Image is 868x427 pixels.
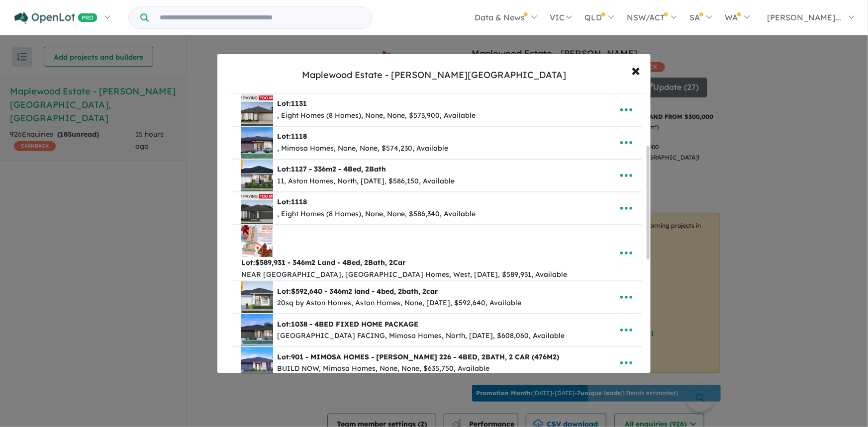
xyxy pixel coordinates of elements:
[14,12,97,24] img: Openlot PRO Logo White
[277,110,476,122] div: , Eight Homes (8 Homes), None, None, $573,900, Available
[277,320,418,329] b: Lot:
[277,287,438,296] b: Lot:
[241,314,273,346] img: Maplewood%20Estate%20-%20Melton%20South%20-%20Lot%201038%20-%204BED%20FIXED%20HOME%20PACKAGE___17...
[277,99,307,108] b: Lot:
[241,258,405,267] b: Lot:
[277,297,521,309] div: 20sq by Aston Homes, Aston Homes, None, [DATE], $592,640, Available
[241,269,567,281] div: NEAR [GEOGRAPHIC_DATA], [GEOGRAPHIC_DATA] Homes, West, [DATE], $589,931, Available
[277,363,559,375] div: BUILD NOW, Mimosa Homes, None, None, $635,750, Available
[277,165,386,173] b: Lot:
[291,287,438,296] span: $592,640 - 346m2 land - 4bed, 2bath, 2car
[241,225,273,257] img: Maplewood%20Estate%20-%20Melton%20South%20-%20Lot%20-589-931%20-%20346m2%20Land%20-%204Bed-%202Ba...
[632,59,641,81] span: ×
[277,330,565,342] div: [GEOGRAPHIC_DATA] FACING, Mimosa Homes, North, [DATE], $608,060, Available
[151,7,370,28] input: Try estate name, suburb, builder or developer
[241,127,273,159] img: Maplewood%20Estate%20-%20Melton%20South%20-%20Lot%201118___1756105334.jpg
[277,143,448,155] div: , Mimosa Homes, None, None, $574,230, Available
[291,165,386,173] span: 1127 - 336m2 - 4Bed, 2Bath
[241,192,273,224] img: Maplewood%20Estate%20-%20Melton%20South%20-%20Lot%201118___1753067595.jpg
[291,197,307,206] span: 1118
[277,197,307,206] b: Lot:
[291,99,307,108] span: 1131
[277,132,307,141] b: Lot:
[277,352,559,361] b: Lot:
[241,347,273,379] img: Maplewood%20Estate%20-%20Melton%20South%20-%20Lot%20901___1756349988.jpg
[241,281,273,313] img: Maplewood%20Estate%20-%20Melton%20South%20-%20Lot%20-592-640%20-%20346m2%20land%20-%204bed-%202ba...
[241,94,273,126] img: Maplewood%20Estate%20-%20Melton%20South%20-%20Lot%201131___1753067593.jpg
[277,175,455,187] div: 11, Aston Homes, North, [DATE], $586,150, Available
[291,352,559,361] span: 901 - MIMOSA HOMES - [PERSON_NAME] 226 - 4BED, 2BATH, 2 CAR (476M2)
[291,132,307,141] span: 1118
[241,160,273,191] img: Maplewood%20Estate%20-%20Melton%20South%20-%20Lot%201127%20-%20336m2%20-%204Bed-%202Bath___175202...
[277,208,476,220] div: , Eight Homes (8 Homes), None, None, $586,340, Available
[302,69,566,82] div: Maplewood Estate - [PERSON_NAME][GEOGRAPHIC_DATA]
[291,320,418,329] span: 1038 - 4BED FIXED HOME PACKAGE
[767,12,842,22] span: [PERSON_NAME]...
[255,258,405,267] span: $589,931 - 346m2 Land - 4Bed, 2Bath, 2Car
